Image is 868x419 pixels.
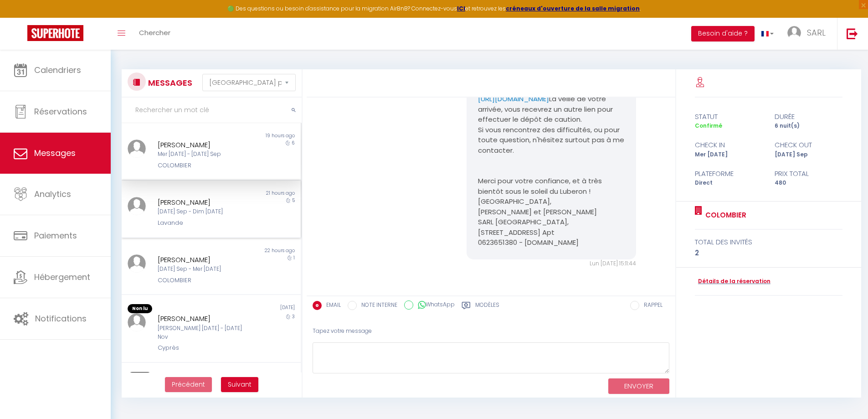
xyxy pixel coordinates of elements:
[847,28,858,39] img: logout
[221,377,258,393] button: Next
[158,265,250,274] div: [DATE] Sep - Mer [DATE]
[292,313,295,320] span: 3
[639,301,663,311] label: RAPPEL
[689,179,769,187] div: Direct
[34,230,77,241] span: Paiements
[292,197,295,204] span: 5
[158,197,250,208] div: [PERSON_NAME]
[475,301,499,312] label: Modèles
[7,4,35,31] button: Ouvrir le widget de chat LiveChat
[34,106,87,117] span: Réservations
[322,301,341,311] label: EMAIL
[413,300,455,310] label: WhatsApp
[34,188,71,200] span: Analytics
[211,132,300,140] div: 19 hours ago
[158,254,250,265] div: [PERSON_NAME]
[689,111,769,122] div: statut
[158,140,250,150] div: [PERSON_NAME]
[158,313,250,324] div: [PERSON_NAME]
[211,304,300,313] div: [DATE]
[769,168,848,179] div: Prix total
[158,324,250,341] div: [PERSON_NAME] [DATE] - [DATE] Nov
[292,140,295,146] span: 6
[146,72,192,93] h3: MESSAGES
[128,254,146,273] img: ...
[211,247,300,254] div: 22 hours ago
[787,26,801,40] img: ...
[132,18,177,50] a: Chercher
[172,380,205,389] span: Précédent
[313,320,669,342] div: Tapez votre message
[689,150,769,159] div: Mer [DATE]
[158,207,250,216] div: [DATE] Sep - Dim [DATE]
[691,26,755,41] button: Besoin d'aide ?
[228,380,252,389] span: Suivant
[35,313,87,324] span: Notifications
[27,25,83,41] img: Super Booking
[695,122,722,129] span: Confirmé
[128,313,146,331] img: ...
[128,197,146,215] img: ...
[457,5,465,12] a: ICI
[769,122,848,130] div: 6 nuit(s)
[34,271,90,283] span: Hébergement
[769,111,848,122] div: durée
[158,218,250,228] div: Lavande
[357,301,397,311] label: NOTE INTERNE
[139,28,170,37] span: Chercher
[608,378,669,394] button: ENVOYER
[128,140,146,158] img: ...
[165,377,212,393] button: Previous
[769,140,848,150] div: check out
[158,161,250,170] div: COLOMBIER
[467,259,636,268] div: Lun [DATE] 15:11:44
[769,179,848,187] div: 480
[695,237,843,248] div: total des invités
[478,22,625,248] pre: [PERSON_NAME], [PERSON_NAME] pour l'intérêt que vous portez à nos gîtes. Pour finaliser votre rés...
[158,276,250,285] div: COLOMBIER
[689,140,769,150] div: check in
[158,343,250,352] div: Cyprès
[211,372,300,381] div: [DATE]
[702,210,746,221] a: COLOMBIER
[695,277,770,286] a: Détails de la réservation
[478,94,549,103] a: [URL][DOMAIN_NAME]
[211,190,300,197] div: 21 hours ago
[122,98,302,123] input: Rechercher un mot clé
[158,150,250,159] div: Mer [DATE] - [DATE] Sep
[506,5,640,12] a: créneaux d'ouverture de la salle migration
[293,254,295,261] span: 1
[34,147,76,159] span: Messages
[695,248,843,259] div: 2
[781,18,837,50] a: ... SARL
[769,150,848,159] div: [DATE] Sep
[689,168,769,179] div: Plateforme
[128,304,152,313] span: Non lu
[807,27,826,38] span: SARL
[34,64,81,76] span: Calendriers
[128,372,152,381] span: Non lu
